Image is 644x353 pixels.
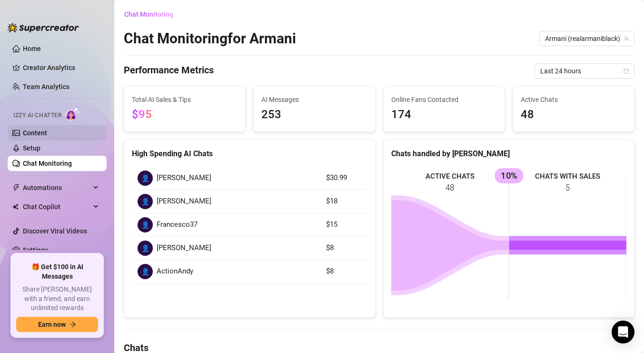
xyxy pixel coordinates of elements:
a: Settings [23,246,48,254]
span: $95 [132,108,152,121]
button: Chat Monitoring [124,7,181,22]
span: 174 [391,106,497,124]
span: [PERSON_NAME] [157,242,211,254]
div: High Spending AI Chats [132,148,367,160]
a: Discover Viral Videos [23,227,87,235]
article: $15 [326,219,362,231]
a: Setup [23,144,40,152]
span: Share [PERSON_NAME] with a friend, and earn unlimited rewards [16,285,98,313]
span: ActionAndy [157,266,193,277]
a: Home [23,45,41,52]
span: [PERSON_NAME] [157,172,211,184]
span: calendar [624,68,629,74]
span: [PERSON_NAME] [157,196,211,207]
article: $8 [326,242,362,254]
button: Earn nowarrow-right [16,317,98,332]
span: Izzy AI Chatter [13,111,61,120]
article: $8 [326,266,362,277]
div: Chats handled by [PERSON_NAME] [391,148,627,160]
span: Francesco37 [157,219,198,231]
span: 48 [521,106,626,124]
span: AI Messages [261,94,367,105]
span: Online Fans Contacted [391,94,497,105]
article: $18 [326,196,362,207]
div: 👤 [138,194,153,209]
span: Active Chats [521,94,626,105]
a: Creator Analytics [23,60,99,75]
span: arrow-right [69,321,76,328]
div: 👤 [138,241,153,256]
span: team [624,36,629,41]
span: Earn now [38,321,66,328]
div: 👤 [138,171,153,186]
img: AI Chatter [65,107,80,121]
span: Chat Monitoring [124,10,173,18]
h2: Chat Monitoring for Armani [124,30,296,48]
div: Open Intercom Messenger [612,321,634,343]
div: 👤 [138,264,153,279]
span: 🎁 Get $100 in AI Messages [16,262,98,281]
div: 👤 [138,217,153,232]
span: Armani (realarmaniblack) [545,31,629,46]
span: thunderbolt [12,184,20,192]
span: Chat Copilot [23,199,90,214]
a: Team Analytics [23,83,69,91]
span: Last 24 hours [540,64,629,78]
a: Chat Monitoring [23,160,72,167]
span: 253 [261,106,367,124]
h4: Performance Metrics [124,63,214,79]
article: $30.99 [326,172,362,184]
img: Chat Copilot [12,203,19,210]
span: Automations [23,180,90,195]
img: logo-BBDzfeDw.svg [8,23,79,32]
span: Total AI Sales & Tips [132,94,238,105]
a: Content [23,129,47,137]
